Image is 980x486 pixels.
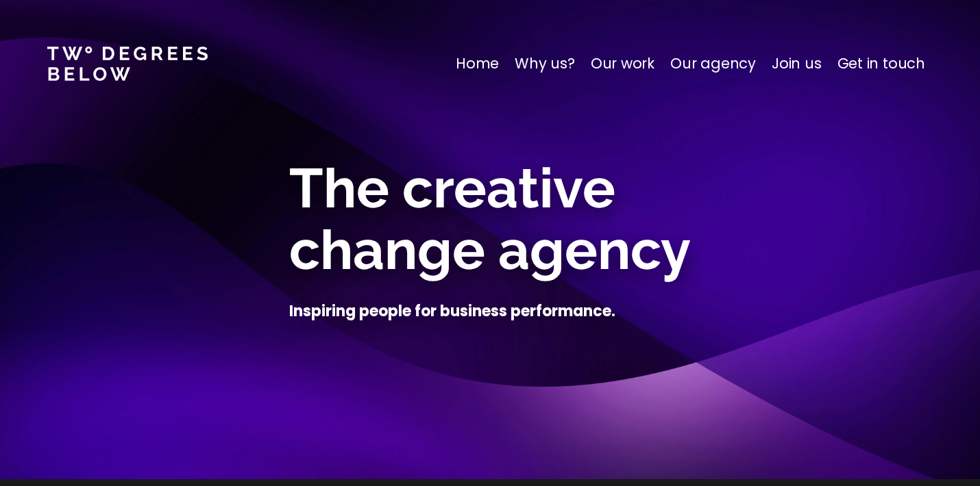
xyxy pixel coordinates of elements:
[591,53,654,75] a: Our work
[772,53,822,75] a: Join us
[837,53,925,75] a: Get in touch
[289,301,615,322] h4: Inspiring people for business performance.
[456,53,499,75] a: Home
[670,53,756,75] a: Our agency
[289,156,691,282] span: The creative change agency
[515,53,575,75] a: Why us?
